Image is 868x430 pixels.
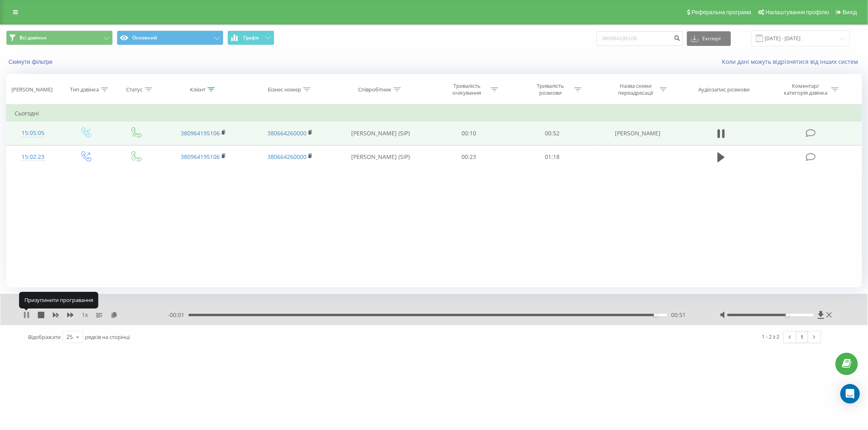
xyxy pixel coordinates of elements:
[181,153,220,161] a: 380964195106
[66,333,73,341] div: 25
[85,333,130,341] span: рядків на сторінці
[782,83,829,96] div: Коментар/категорія дзвінка
[529,83,572,96] div: Тривалість розмови
[843,9,857,15] span: Вихід
[840,384,860,404] div: Open Intercom Messenger
[597,31,683,46] input: Пошук за номером
[762,332,780,341] div: 1 - 2 з 2
[765,9,829,15] span: Налаштування профілю
[334,122,427,145] td: [PERSON_NAME] (SIP)
[6,30,113,45] button: Всі дзвінки
[127,86,143,93] div: Статус
[511,122,594,145] td: 00:52
[181,129,220,137] a: 380964195106
[268,86,301,93] div: Бізнес номер
[19,292,98,308] div: Призупинити програвання
[427,145,511,169] td: 00:23
[786,313,789,317] div: Accessibility label
[117,30,223,45] button: Основний
[227,30,274,45] button: Графік
[698,86,750,93] div: Аудіозапис розмови
[20,35,46,41] span: Всі дзвінки
[70,86,99,93] div: Тип дзвінка
[334,145,427,169] td: [PERSON_NAME] (SIP)
[6,58,57,65] button: Скинути фільтри
[692,9,752,15] span: Реферальна програма
[82,311,88,319] span: 1 x
[614,83,658,96] div: Назва схеми переадресації
[358,86,391,93] div: Співробітник
[722,58,862,65] a: Коли дані можуть відрізнятися вiд інших систем
[267,129,306,137] a: 380664260000
[15,149,52,165] div: 15:02:23
[796,331,808,343] a: 1
[671,311,686,319] span: 00:51
[687,31,731,46] button: Експорт
[427,122,511,145] td: 00:10
[11,86,52,93] div: [PERSON_NAME]
[190,86,206,93] div: Клієнт
[168,311,188,319] span: - 00:01
[267,153,306,161] a: 380664260000
[28,333,61,341] span: Відображати
[445,83,489,96] div: Тривалість очікування
[7,105,862,122] td: Сьогодні
[243,35,259,41] span: Графік
[511,145,594,169] td: 01:18
[15,125,52,141] div: 15:05:05
[654,313,657,317] div: Accessibility label
[594,122,681,145] td: [PERSON_NAME]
